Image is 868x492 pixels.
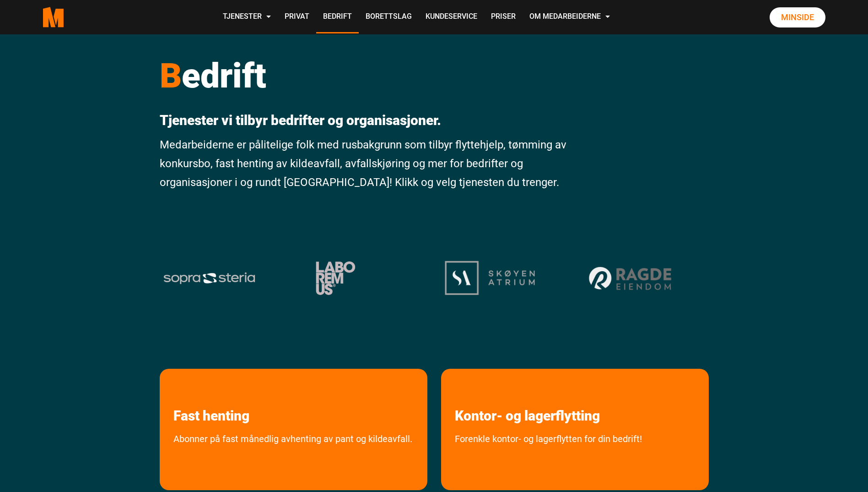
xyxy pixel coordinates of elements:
a: les mer om Kontor- og lagerflytting [441,369,614,424]
a: Forenkle kontor- og lagerflytten for din bedrift! [441,431,656,486]
a: Tjenester [216,1,278,33]
img: Laboremus logo og 1 [304,261,367,295]
a: Kundeservice [419,1,484,33]
a: Abonner på fast månedlig avhenting av pant og kildeavfall. [160,431,426,486]
a: Privat [278,1,316,33]
a: les mer om Fast henting [160,369,263,424]
a: Om Medarbeiderne [523,1,617,33]
img: sopra steria logo [163,272,256,284]
img: ragde okbn97d8gwrerwy0sgwppcyprqy9juuzeksfkgscu8 2 [586,264,676,292]
h1: edrift [160,55,568,96]
a: Minside [770,7,825,27]
img: logo okbnbonwi65nevcbb1i9s8fi7cq4v3pheurk5r3yf4 [445,261,535,295]
span: B [160,55,182,96]
a: Bedrift [316,1,359,33]
a: Borettslag [359,1,419,33]
p: Tjenester vi tilbyr bedrifter og organisasjoner. [160,112,568,129]
a: Priser [484,1,523,33]
p: Medarbeiderne er pålitelige folk med rusbakgrunn som tilbyr flyttehjelp, tømming av konkursbo, fa... [160,136,568,191]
